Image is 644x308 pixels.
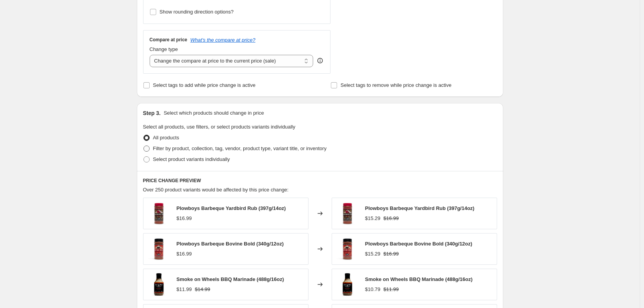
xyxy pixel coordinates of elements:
div: $11.99 [177,286,192,293]
span: Select product variants individually [153,156,230,162]
img: smoke-on-wheels-bbq-marinade-16-oz_80x.jpg [336,273,359,296]
strike: $16.99 [383,250,399,258]
button: What's the compare at price? [191,37,256,43]
div: $15.29 [365,250,381,258]
span: Change type [150,46,178,52]
span: Filter by product, collection, tag, vendor, product type, variant title, or inventory [153,146,327,151]
span: Show rounding direction options? [160,9,234,15]
span: All products [153,135,179,140]
p: Select which products should change in price [164,109,264,117]
span: Plowboys Barbeque Bovine Bold (340g/12oz) [365,241,472,247]
span: Select all products, use filters, or select products variants individually [143,124,295,130]
img: smoke-on-wheels-bbq-marinade-16-oz_80x.jpg [147,273,170,296]
strike: $11.99 [383,286,399,293]
img: CF015759_80x.jpg [147,237,170,261]
h2: Step 3. [143,109,161,117]
span: Plowboys Barbeque Yardbird Rub (397g/14oz) [365,205,475,211]
span: Select tags to add while price change is active [153,82,256,88]
span: Over 250 product variants would be affected by this price change: [143,187,289,193]
div: help [316,57,324,64]
img: CF015759_80x.jpg [336,237,359,261]
img: CF015756_80x.jpg [147,202,170,225]
h6: PRICE CHANGE PREVIEW [143,178,497,184]
div: $16.99 [177,250,192,258]
strike: $14.99 [195,286,210,293]
span: Plowboys Barbeque Bovine Bold (340g/12oz) [177,241,284,247]
h3: Compare at price [150,37,187,43]
span: Smoke on Wheels BBQ Marinade (488g/16oz) [177,276,284,282]
div: $10.79 [365,286,381,293]
strike: $16.99 [383,215,399,222]
span: Smoke on Wheels BBQ Marinade (488g/16oz) [365,276,473,282]
img: CF015756_80x.jpg [336,202,359,225]
span: Plowboys Barbeque Yardbird Rub (397g/14oz) [177,205,286,211]
span: Select tags to remove while price change is active [341,82,452,88]
div: $16.99 [177,215,192,222]
div: $15.29 [365,215,381,222]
